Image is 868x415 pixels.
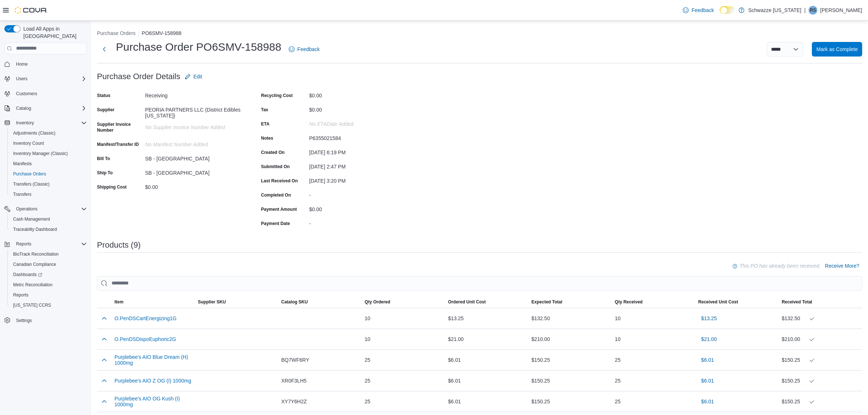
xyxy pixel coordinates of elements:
[529,353,612,367] div: $150.25
[97,241,141,249] h3: Products (9)
[16,76,27,82] span: Users
[10,270,87,279] span: Dashboards
[13,181,50,187] span: Transfers (Classic)
[142,30,182,36] button: PO6SMV-158988
[7,290,90,300] button: Reports
[701,356,714,364] span: $6.01
[261,221,290,226] label: Payment Date
[10,139,47,148] a: Inventory Count
[529,296,612,308] button: Expected Total
[825,262,859,269] span: Receive More?
[10,129,58,137] a: Adjustments (Classic)
[261,178,298,184] label: Last Received On
[812,42,862,57] button: Mark as Complete
[114,354,192,366] button: Purplebee's AIO Blue Dream (H) 1000mg
[10,149,87,158] span: Inventory Manager (Classic)
[362,332,445,346] div: 10
[97,121,142,133] label: Supplier Invoice Number
[97,42,112,57] button: Next
[692,7,714,14] span: Feedback
[114,315,176,321] button: O.PenDSCartEnergizing1G
[10,190,34,199] a: Transfers
[10,215,87,224] span: Cash Management
[1,239,90,249] button: Reports
[10,225,60,234] a: Traceabilty Dashboard
[10,301,54,310] a: [US_STATE] CCRS
[529,311,612,326] div: $132.50
[10,170,87,178] span: Purchase Orders
[822,259,862,273] button: Receive More?
[7,138,90,148] button: Inventory Count
[13,316,35,325] a: Settings
[13,216,50,222] span: Cash Management
[13,315,87,325] span: Settings
[309,132,407,141] div: P6355021584
[13,205,40,213] button: Operations
[10,291,31,299] a: Reports
[13,89,87,98] span: Customers
[112,296,195,308] button: Item
[739,261,821,270] p: This PO has already been received.
[97,156,110,162] label: Bill To
[698,353,717,367] button: $6.01
[286,42,323,57] a: Feedback
[13,191,31,197] span: Transfers
[97,30,862,38] nav: An example of EuiBreadcrumbs
[748,6,801,15] p: Schwazze [US_STATE]
[13,74,30,83] button: Users
[782,299,812,305] span: Received Total
[10,129,87,137] span: Adjustments (Classic)
[816,46,858,53] span: Mark as Complete
[10,180,52,189] a: Transfers (Classic)
[810,6,816,15] span: RS
[7,179,90,189] button: Transfers (Classic)
[1,59,90,69] button: Home
[10,250,87,259] span: BioTrack Reconciliation
[362,373,445,388] div: 25
[7,300,90,310] button: [US_STATE] CCRS
[7,189,90,199] button: Transfers
[16,91,37,97] span: Customers
[809,6,817,15] div: River Smith
[695,296,779,308] button: Received Unit Cost
[448,299,486,305] span: Ordered Unit Cost
[145,153,243,162] div: SB - [GEOGRAPHIC_DATA]
[820,6,862,15] p: [PERSON_NAME]
[114,336,176,342] button: O.PenDSDispoEuphoric2G
[145,167,243,176] div: SB - [GEOGRAPHIC_DATA]
[97,107,114,113] label: Supplier
[10,250,62,259] a: BioTrack Reconciliation
[779,296,862,308] button: Received Total
[10,225,87,234] span: Traceabilty Dashboard
[782,397,859,406] div: $150.25
[7,269,90,280] a: Dashboards
[261,135,273,141] label: Notes
[10,215,53,224] a: Cash Management
[7,128,90,138] button: Adjustments (Classic)
[7,249,90,259] button: BioTrack Reconciliation
[13,89,40,98] a: Customers
[10,270,45,279] a: Dashboards
[680,3,717,18] a: Feedback
[13,302,51,308] span: [US_STATE] CCRS
[13,104,87,113] span: Catalog
[261,93,293,98] label: Recycling Cost
[7,159,90,169] button: Manifests
[4,56,87,345] nav: Complex example
[782,376,859,385] div: $150.25
[10,260,59,269] a: Canadian Compliance
[13,282,52,288] span: Metrc Reconciliation
[13,119,87,127] span: Inventory
[13,151,68,156] span: Inventory Manager (Classic)
[281,376,307,385] span: XR0F3LH5
[281,299,308,305] span: Catalog SKU
[698,394,717,409] button: $6.01
[13,240,34,248] button: Reports
[16,61,28,67] span: Home
[261,192,291,198] label: Completed On
[16,318,32,323] span: Settings
[7,280,90,290] button: Metrc Reconciliation
[279,296,362,308] button: Catalog SKU
[97,72,180,81] h3: Purchase Order Details
[612,373,696,388] div: 25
